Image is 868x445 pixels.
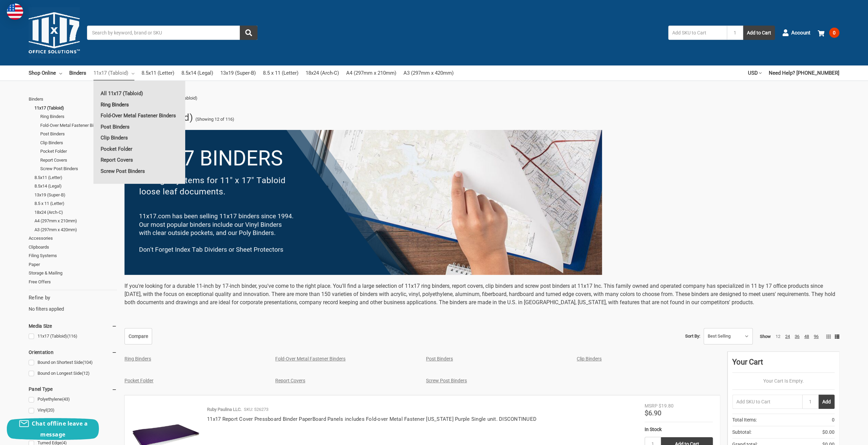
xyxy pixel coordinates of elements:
a: Filing Systems [29,251,117,260]
a: 12 [776,334,780,339]
input: Search by keyword, brand or SKU [87,26,258,40]
span: 0 [829,28,839,38]
a: Screw Post Binders [426,378,467,383]
a: Bound on Longest Side [29,369,117,378]
a: 11x17 Report Cover Pressboard Binder PaperBoard Panels includes Fold-over Metal Fastener [US_STAT... [207,416,536,422]
span: Total Items: [732,416,757,424]
a: Fold-Over Metal Fastener Binders [275,356,345,361]
a: Fold-Over Metal Fastener Binders [93,110,185,121]
a: All 11x17 (Tabloid) [93,88,185,99]
a: 8.5 x 11 (Letter) [263,65,298,80]
div: Your Cart [732,356,835,373]
input: Add SKU to Cart [668,26,727,40]
a: 8.5 x 11 (Letter) [34,199,117,208]
input: Add SKU to Cart [732,395,802,409]
a: Clip Binders [93,132,185,143]
a: 24 [785,334,790,339]
button: Chat offline leave a message [7,418,99,440]
img: duty and tax information for United States [7,3,23,20]
a: 18x24 (Arch-C) [306,65,339,80]
a: 8.5x11 (Letter) [34,173,117,182]
a: Ring Binders [124,356,151,361]
a: Screw Post Binders [40,164,117,173]
h5: Panel Type [29,385,117,393]
a: Polyethylene [29,395,117,404]
a: 8.5x14 (Legal) [181,65,213,80]
a: 36 [795,334,799,339]
a: Accessories [29,234,117,243]
span: (20) [47,407,55,413]
a: Ring Binders [40,112,117,121]
img: binders-1-.png [124,130,602,275]
a: Post Binders [93,121,185,132]
a: A4 (297mm x 210mm) [346,65,396,80]
span: 0 [832,416,835,424]
a: 0 [818,24,839,42]
span: If you're looking for a durable 11-inch by 17-inch binder, you've come to the right place. You'll... [124,283,835,306]
span: $19.80 [659,403,674,409]
a: Clip Binders [40,138,117,147]
span: Subtotal: [732,429,751,436]
span: $0.00 [822,429,835,436]
a: Clip Binders [577,356,602,361]
a: Free Offers [29,278,117,286]
p: SKU: 526273 [244,406,268,413]
a: Need Help? [PHONE_NUMBER] [769,65,839,80]
a: Pocket Folder [40,147,117,156]
a: Screw Post Binders [93,166,185,177]
a: USD [748,65,762,80]
p: Ruby Paulina LLC. [207,406,241,413]
a: Storage & Mailing [29,269,117,278]
a: 48 [804,334,809,339]
a: Pocket Folder [93,144,185,154]
img: 11x17.com [29,7,80,58]
a: Ring Binders [93,99,185,110]
a: A3 (297mm x 420mm) [34,225,117,234]
a: Shop Online [29,65,62,80]
a: Post Binders [40,130,117,138]
a: 11x17 (Tabloid) [34,104,117,113]
label: Sort By: [685,331,700,341]
h5: Media Size [29,322,117,330]
a: 11x17 (Tabloid) [93,65,134,80]
span: Account [791,29,810,37]
a: Pocket Folder [124,378,153,383]
a: Report Covers [40,156,117,165]
a: Bound on Shortest Side [29,358,117,367]
a: Clipboards [29,243,117,252]
span: Chat offline leave a message [32,420,88,438]
h5: Refine by [29,294,117,302]
button: Add [819,395,835,409]
a: 11x17 (Tabloid) [29,332,117,341]
a: Binders [69,65,86,80]
a: 18x24 (Arch-C) [34,208,117,217]
a: Binders [29,95,117,104]
a: 13x19 (Super-B) [34,191,117,199]
a: A4 (297mm x 210mm) [34,217,117,225]
a: 8.5x11 (Letter) [142,65,174,80]
a: Report Covers [93,154,185,165]
a: Report Covers [275,378,305,383]
a: Fold-Over Metal Fastener Binders [40,121,117,130]
div: In Stock [645,426,713,433]
a: 13x19 (Super-B) [220,65,256,80]
span: (12) [82,371,90,376]
span: (43) [62,397,70,402]
p: Your Cart Is Empty. [732,377,835,385]
div: MSRP [645,402,658,410]
a: Account [782,24,810,42]
a: A3 (297mm x 420mm) [403,65,454,80]
span: Show [760,334,771,339]
span: (104) [83,360,93,365]
a: Post Binders [426,356,453,361]
a: Paper [29,260,117,269]
div: No filters applied [29,294,117,312]
a: 96 [814,334,819,339]
a: 8.5x14 (Legal) [34,182,117,191]
button: Add to Cart [743,26,775,40]
h5: Orientation [29,348,117,356]
span: $6.90 [645,409,661,417]
span: (116) [67,333,77,339]
span: (Showing 12 of 116) [195,116,234,123]
a: Compare [124,328,152,344]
